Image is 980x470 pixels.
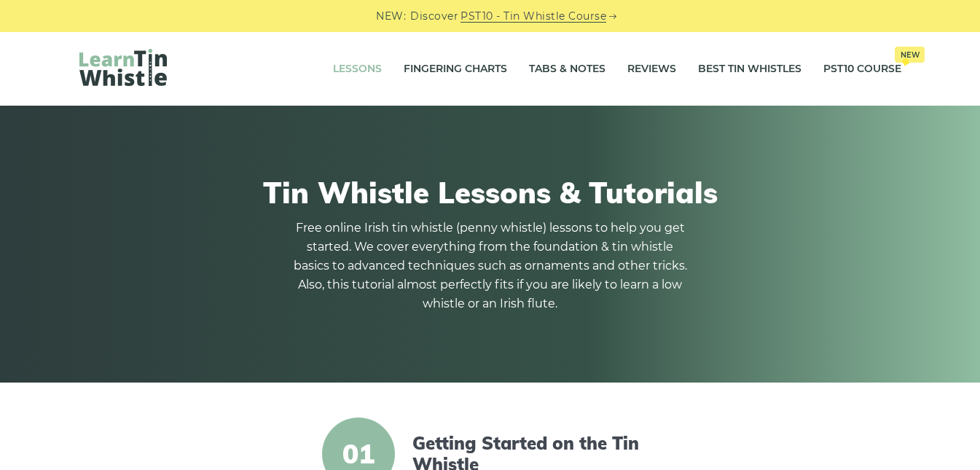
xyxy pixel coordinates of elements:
[823,51,901,87] a: PST10 CourseNew
[333,51,382,87] a: Lessons
[294,219,687,313] p: Free online Irish tin whistle (penny whistle) lessons to help you get started. We cover everythin...
[698,51,801,87] a: Best Tin Whistles
[79,49,167,86] img: LearnTinWhistle.com
[627,51,676,87] a: Reviews
[404,51,507,87] a: Fingering Charts
[895,47,925,63] span: New
[529,51,605,87] a: Tabs & Notes
[79,175,901,210] h1: Tin Whistle Lessons & Tutorials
